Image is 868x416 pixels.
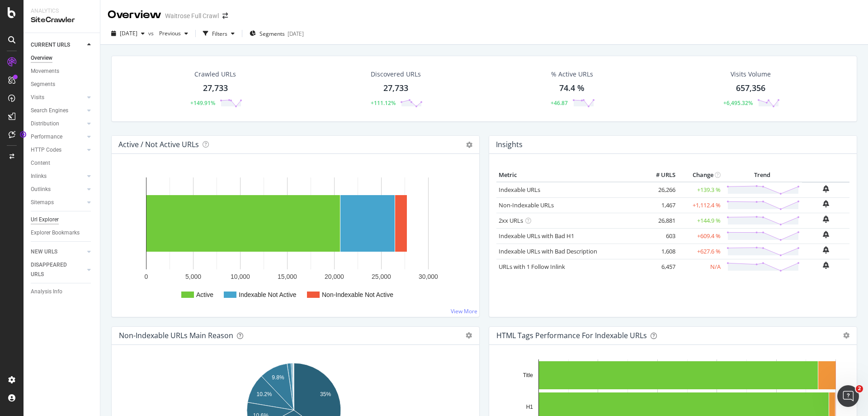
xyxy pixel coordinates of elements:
[120,29,137,37] span: 2025 Aug. 30th
[371,70,421,79] div: Discovered URLs
[31,80,55,89] div: Segments
[31,247,85,257] a: NEW URLS
[190,99,215,107] div: +149.91%
[642,197,678,213] td: 1,467
[419,273,438,280] text: 30,000
[108,26,148,41] button: [DATE]
[119,331,233,340] div: Non-Indexable URLs Main Reason
[843,332,849,339] div: gear
[642,259,678,274] td: 6,457
[31,15,93,25] div: SiteCrawler
[499,263,565,271] a: URLs with 1 Follow Inlink
[31,287,62,296] div: Analysis Info
[823,200,829,207] div: bell-plus
[678,259,723,274] td: N/A
[322,291,393,298] text: Non-Indexable Not Active
[31,158,50,168] div: Content
[31,119,59,129] div: Distribution
[148,29,156,37] span: vs
[451,307,477,315] a: View More
[196,291,213,298] text: Active
[31,185,85,194] a: Outlinks
[31,145,85,155] a: HTTP Codes
[823,246,829,253] div: bell-plus
[31,106,85,115] a: Search Engines
[523,372,533,378] text: Title
[31,132,85,142] a: Performance
[496,168,642,182] th: Metric
[31,172,47,181] div: Inlinks
[499,232,574,240] a: Indexable URLs with Bad H1
[19,130,27,139] div: Tooltip anchor
[31,198,54,207] div: Sitemaps
[526,404,533,410] text: H1
[823,231,829,238] div: bell-plus
[31,228,80,238] div: Explorer Bookmarks
[466,332,472,339] div: gear
[31,247,57,257] div: NEW URLS
[156,26,192,41] button: Previous
[371,99,396,107] div: +111.12%
[31,40,85,50] a: CURRENT URLS
[31,215,59,225] div: Url Explorer
[499,247,597,255] a: Indexable URLs with Bad Description
[559,82,585,94] div: 74.4 %
[678,244,723,259] td: +627.6 %
[383,82,408,94] div: 27,733
[231,273,250,280] text: 10,000
[551,99,568,107] div: +46.87
[731,70,771,79] div: Visits Volume
[156,29,181,37] span: Previous
[239,291,297,298] text: Indexable Not Active
[165,11,219,20] div: Waitrose Full Crawl
[118,139,199,151] h4: Active / Not Active URLs
[278,273,297,280] text: 15,000
[31,80,94,89] a: Segments
[185,273,201,280] text: 5,000
[31,158,94,168] a: Content
[823,262,829,269] div: bell-plus
[642,182,678,198] td: 26,266
[199,26,238,41] button: Filters
[31,106,68,115] div: Search Engines
[145,273,148,280] text: 0
[259,30,285,38] span: Segments
[642,244,678,259] td: 1,608
[499,186,540,194] a: Indexable URLs
[823,215,829,223] div: bell-plus
[31,145,61,155] div: HTTP Codes
[31,53,52,63] div: Overview
[108,7,161,23] div: Overview
[320,391,331,397] text: 35%
[325,273,344,280] text: 20,000
[31,67,59,76] div: Movements
[194,70,236,79] div: Crawled URLs
[31,67,94,76] a: Movements
[31,172,85,181] a: Inlinks
[642,168,678,182] th: # URLS
[31,198,85,207] a: Sitemaps
[466,142,472,148] i: Options
[496,139,523,151] h4: Insights
[31,287,94,296] a: Analysis Info
[31,7,93,15] div: Analytics
[212,30,227,38] div: Filters
[31,215,94,225] a: Url Explorer
[823,185,829,192] div: bell-plus
[119,168,472,310] svg: A chart.
[856,385,863,392] span: 2
[31,93,44,102] div: Visits
[256,391,272,397] text: 10.2%
[736,82,765,94] div: 657,356
[31,93,85,102] a: Visits
[31,260,85,279] a: DISAPPEARED URLS
[372,273,391,280] text: 25,000
[31,228,94,238] a: Explorer Bookmarks
[288,30,304,38] div: [DATE]
[678,197,723,213] td: +1,112.4 %
[31,260,76,279] div: DISAPPEARED URLS
[31,40,70,50] div: CURRENT URLS
[642,228,678,244] td: 603
[723,168,802,182] th: Trend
